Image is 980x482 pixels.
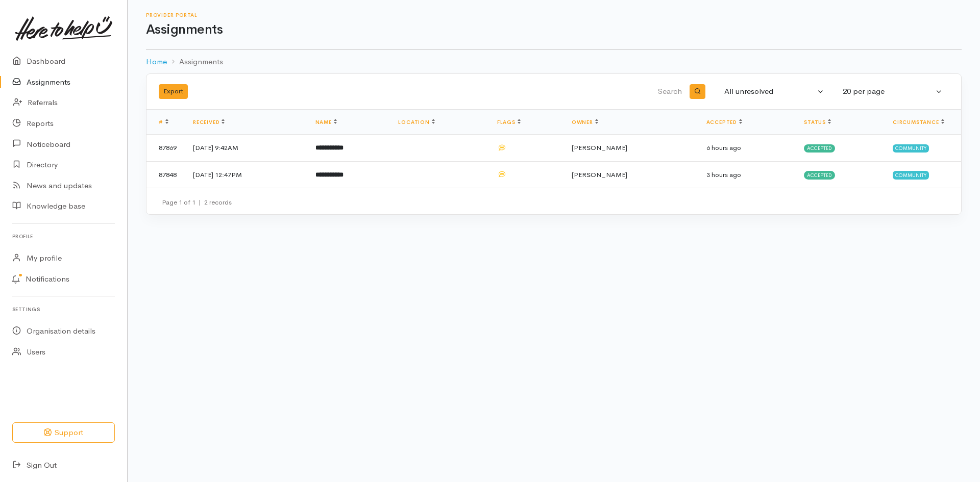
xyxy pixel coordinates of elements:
[167,56,223,68] li: Assignments
[497,119,521,125] a: Flags
[572,119,598,125] a: Owner
[804,144,835,153] span: Accepted
[706,119,742,125] a: Accepted
[146,22,962,37] h1: Assignments
[706,170,741,179] time: 3 hours ago
[893,144,929,153] span: Community
[146,135,185,162] td: 87869
[804,119,831,125] a: Status
[572,143,627,152] span: [PERSON_NAME]
[706,143,741,152] time: 6 hours ago
[199,198,201,207] span: |
[398,119,434,125] a: Location
[837,82,949,102] button: 20 per page
[162,198,232,207] small: Page 1 of 1 2 records
[315,119,337,125] a: Name
[146,161,185,188] td: 87848
[438,80,684,104] input: Search
[146,12,962,18] h6: Provider Portal
[843,86,934,97] div: 20 per page
[185,161,307,188] td: [DATE] 12:47PM
[12,422,115,443] button: Support
[146,56,167,68] a: Home
[12,302,115,316] h6: Settings
[146,50,962,74] nav: breadcrumb
[193,119,225,125] a: Received
[718,82,830,102] button: All unresolved
[724,86,815,97] div: All unresolved
[159,119,168,125] a: #
[159,84,188,99] button: Export
[893,171,929,179] span: Community
[185,135,307,162] td: [DATE] 9:42AM
[804,171,835,179] span: Accepted
[893,119,944,125] a: Circumstance
[572,170,627,179] span: [PERSON_NAME]
[12,230,115,243] h6: Profile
